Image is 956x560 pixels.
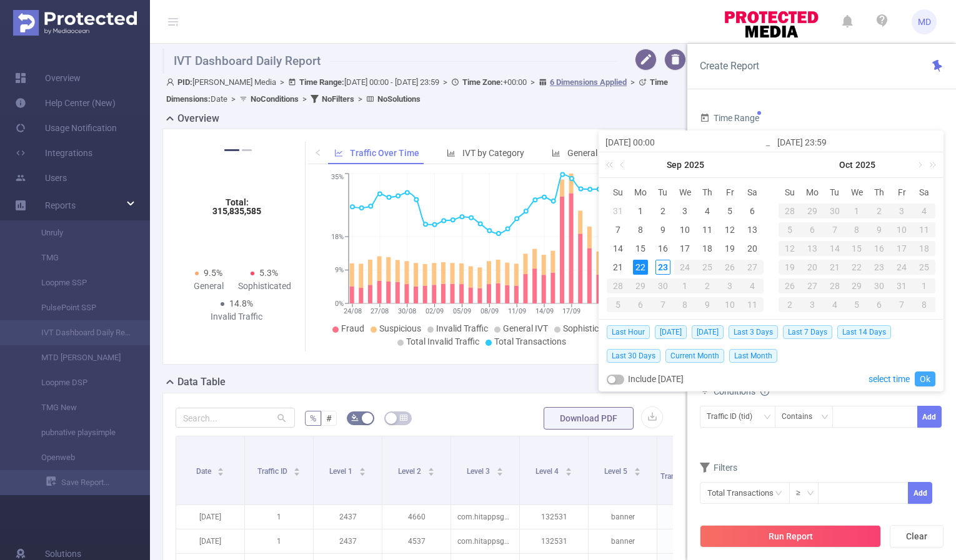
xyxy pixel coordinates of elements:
[890,278,913,293] div: 31
[299,77,344,87] b: Time Range:
[331,174,344,182] tspan: 35%
[344,307,362,315] tspan: 24/08
[25,320,135,345] a: IVT Dashboard Daily Report
[400,414,407,421] i: icon: table
[868,278,890,293] div: 30
[719,295,741,314] td: October 10, 2025
[550,77,627,87] u: 6 Dimensions Applied
[779,278,801,293] div: 26
[604,152,620,177] a: Last year (Control + left)
[868,220,890,239] td: October 9, 2025
[45,193,76,218] a: Reports
[846,258,869,277] td: October 22, 2025
[779,241,801,256] div: 12
[890,295,913,314] td: November 7, 2025
[655,222,670,237] div: 9
[741,187,764,198] span: Sa
[890,202,913,220] td: October 3, 2025
[299,94,311,104] span: >
[890,239,913,258] td: October 17, 2025
[563,323,631,333] span: Sophisticated IVT
[846,277,869,295] td: October 29, 2025
[722,222,737,237] div: 12
[700,60,759,72] span: Create Report
[674,278,697,293] div: 1
[212,206,261,216] tspan: 315,835,585
[801,260,824,275] div: 20
[913,241,935,256] div: 18
[15,165,67,190] a: Users
[652,277,674,295] td: September 30, 2025
[544,407,634,430] button: Download PDF
[821,413,829,422] i: icon: down
[633,222,648,237] div: 8
[868,258,890,277] td: October 23, 2025
[610,241,625,256] div: 14
[719,277,741,295] td: October 3, 2025
[868,260,890,275] div: 23
[629,220,652,239] td: September 8, 2025
[779,204,801,219] div: 28
[719,239,741,258] td: September 19, 2025
[227,94,239,104] span: >
[314,149,322,156] i: icon: left
[607,278,629,293] div: 28
[351,414,359,421] i: icon: bg-colors
[480,307,499,315] tspan: 08/09
[166,77,668,104] span: [PERSON_NAME] Media [DATE] 00:00 - [DATE] 23:59 +00:00
[700,222,715,237] div: 11
[674,277,697,295] td: October 1, 2025
[607,187,629,198] span: Su
[562,307,580,315] tspan: 17/09
[629,278,652,293] div: 29
[503,323,548,333] span: General IVT
[633,204,648,219] div: 1
[15,140,92,165] a: Integrations
[674,239,697,258] td: September 17, 2025
[15,66,81,91] a: Overview
[677,241,692,256] div: 17
[610,204,625,219] div: 31
[652,297,674,312] div: 7
[652,202,674,220] td: September 2, 2025
[350,148,419,158] span: Traffic Over Time
[335,300,344,308] tspan: 0%
[674,202,697,220] td: September 3, 2025
[846,183,869,202] th: Wed
[779,295,801,314] td: November 2, 2025
[869,367,910,391] a: select time
[607,258,629,277] td: September 21, 2025
[379,323,421,333] span: Suspicious
[177,111,219,126] h2: Overview
[633,260,648,275] div: 22
[176,408,295,428] input: Search...
[629,277,652,295] td: September 29, 2025
[674,260,697,275] div: 24
[652,187,674,198] span: Tu
[707,406,761,427] div: Traffic ID (tid)
[868,277,890,295] td: October 30, 2025
[846,220,869,239] td: October 8, 2025
[846,222,869,237] div: 8
[868,222,890,237] div: 9
[25,445,135,470] a: Openweb
[25,295,135,320] a: PulsePoint SSP
[655,325,687,339] span: [DATE]
[633,241,648,256] div: 15
[259,268,278,278] span: 5.3%
[674,297,697,312] div: 8
[824,222,846,237] div: 7
[674,258,697,277] td: September 24, 2025
[322,94,354,104] b: No Filters
[341,323,364,333] span: Fraud
[652,258,674,277] td: September 23, 2025
[629,297,652,312] div: 6
[719,260,741,275] div: 26
[25,245,135,270] a: TMG
[225,197,248,207] tspan: Total:
[722,241,737,256] div: 19
[741,258,764,277] td: September 27, 2025
[824,187,846,198] span: Tu
[607,325,650,339] span: Last Hour
[741,297,764,312] div: 11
